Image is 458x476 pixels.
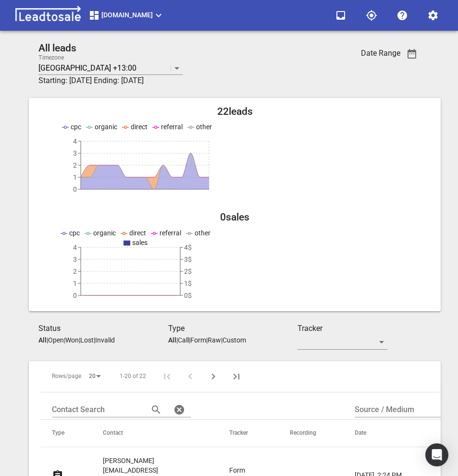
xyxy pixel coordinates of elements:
[12,6,85,25] img: logo
[184,291,192,299] tspan: 0$
[184,267,192,275] tspan: 2$
[71,123,81,131] span: cpc
[40,419,91,447] th: Type
[184,255,192,263] tspan: 3$
[361,49,400,58] h3: Date Range
[208,336,221,344] p: Raw
[85,6,168,25] button: [DOMAIN_NAME]
[38,336,47,344] aside: All
[225,365,248,388] button: Last Page
[73,267,77,275] tspan: 2
[190,336,206,344] p: Form
[73,279,77,287] tspan: 1
[196,123,212,131] span: other
[40,106,429,118] h2: 22 leads
[223,336,246,344] p: Custom
[47,336,48,344] span: |
[73,185,77,193] tspan: 0
[48,336,64,344] p: Open
[88,10,164,21] span: [DOMAIN_NAME]
[94,336,95,344] span: |
[160,229,181,237] span: referral
[131,123,148,131] span: direct
[195,229,210,237] span: other
[38,323,161,334] h3: Status
[278,419,343,447] th: Recording
[38,55,64,61] label: Timezone
[95,123,117,131] span: organic
[38,62,136,73] p: [GEOGRAPHIC_DATA] +13:00
[93,229,116,237] span: organic
[38,42,322,54] h2: All leads
[425,443,448,466] div: Open Intercom Messenger
[73,161,77,169] tspan: 2
[40,211,429,223] h2: 0 sales
[52,372,81,380] span: Rows/page
[176,336,178,344] span: |
[65,336,79,344] p: Won
[168,323,290,334] h3: Type
[218,419,278,447] th: Tracker
[189,336,190,344] span: |
[120,372,146,380] span: 1-20 of 22
[129,229,146,237] span: direct
[79,336,80,344] span: |
[38,75,322,86] h3: Starting: [DATE] Ending: [DATE]
[161,123,183,131] span: referral
[400,42,423,65] button: Date Range
[69,229,80,237] span: cpc
[73,255,77,263] tspan: 3
[73,173,77,181] tspan: 1
[132,239,148,246] span: sales
[168,336,176,344] aside: All
[80,336,94,344] p: Lost
[178,336,189,344] p: Call
[73,137,77,145] tspan: 4
[85,370,104,383] div: 20
[91,419,218,447] th: Contact
[221,336,223,344] span: |
[184,279,192,287] tspan: 1$
[184,243,192,251] tspan: 4$
[297,323,387,334] h3: Tracker
[73,291,77,299] tspan: 0
[73,149,77,157] tspan: 3
[73,243,77,251] tspan: 4
[95,336,115,344] p: Invalid
[343,419,436,447] th: Date
[206,336,208,344] span: |
[64,336,65,344] span: |
[202,365,225,388] button: Next Page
